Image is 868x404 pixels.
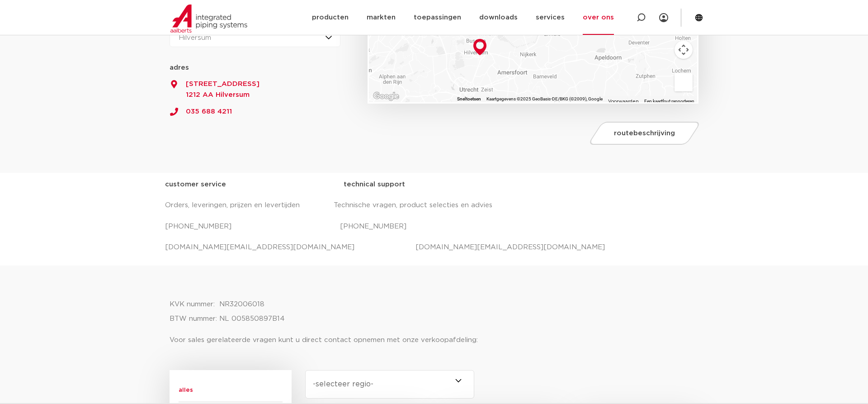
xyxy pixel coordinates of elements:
[587,122,701,145] a: routebeschrijving
[165,240,703,255] p: [DOMAIN_NAME][EMAIL_ADDRESS][DOMAIN_NAME] [DOMAIN_NAME][EMAIL_ADDRESS][DOMAIN_NAME]
[179,379,283,402] span: alles
[165,181,405,188] strong: customer service technical support
[170,333,698,347] p: Voor sales gerelateerde vragen kunt u direct contact opnemen met onze verkoopafdeling:
[675,41,693,59] button: Bedieningsopties voor de kaartweergave
[371,90,401,102] img: Google
[165,219,703,234] p: [PHONE_NUMBER] [PHONE_NUMBER]
[675,73,693,91] button: Sleep Pegman de kaart op om Street View te openen
[659,8,668,28] div: my IPS
[614,130,675,137] span: routebeschrijving
[165,198,703,213] p: Orders, leveringen, prijzen en levertijden Technische vragen, product selecties en advies
[644,99,694,104] a: Een kaartfout rapporteren
[179,34,211,41] span: Hilversum
[170,297,698,326] p: KVK nummer: NR32006018 BTW nummer: NL 005850897B14
[486,96,603,101] span: Kaartgegevens ©2025 GeoBasis-DE/BKG (©2009), Google
[371,90,401,102] a: Dit gebied openen in Google Maps (er wordt een nieuw venster geopend)
[608,99,639,104] a: Voorwaarden (wordt geopend in een nieuw tabblad)
[457,96,481,102] button: Sneltoetsen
